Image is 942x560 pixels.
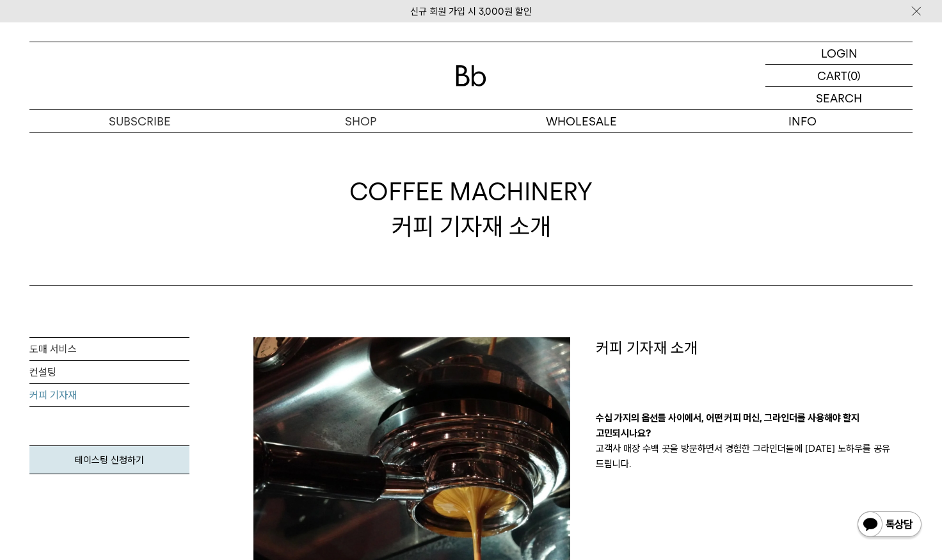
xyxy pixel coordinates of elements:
a: 커피 기자재 [29,384,189,407]
p: SEARCH [816,87,862,109]
a: CART (0) [765,65,913,87]
p: (0) [847,65,861,86]
a: 도매 서비스 [29,338,189,361]
div: 커피 기자재 소개 [349,175,593,243]
p: INFO [692,110,913,132]
p: 수십 가지의 옵션들 사이에서, 어떤 커피 머신, 그라인더를 사용해야 할지 고민되시나요? [596,410,913,441]
p: 커피 기자재 소개 [596,337,913,359]
p: CART [817,65,847,86]
img: 카카오톡 채널 1:1 채팅 버튼 [856,510,923,541]
p: LOGIN [821,42,858,64]
a: SUBSCRIBE [29,110,250,132]
p: WHOLESALE [471,110,692,132]
a: LOGIN [765,42,913,65]
a: SHOP [250,110,471,132]
a: 신규 회원 가입 시 3,000원 할인 [410,6,532,17]
a: 컨설팅 [29,361,189,384]
p: 고객사 매장 수백 곳을 방문하면서 경험한 그라인더들에 [DATE] 노하우를 공유 드립니다. [596,441,913,472]
img: 로고 [456,65,486,86]
span: COFFEE MACHINERY [349,175,593,209]
a: 테이스팅 신청하기 [29,445,189,474]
